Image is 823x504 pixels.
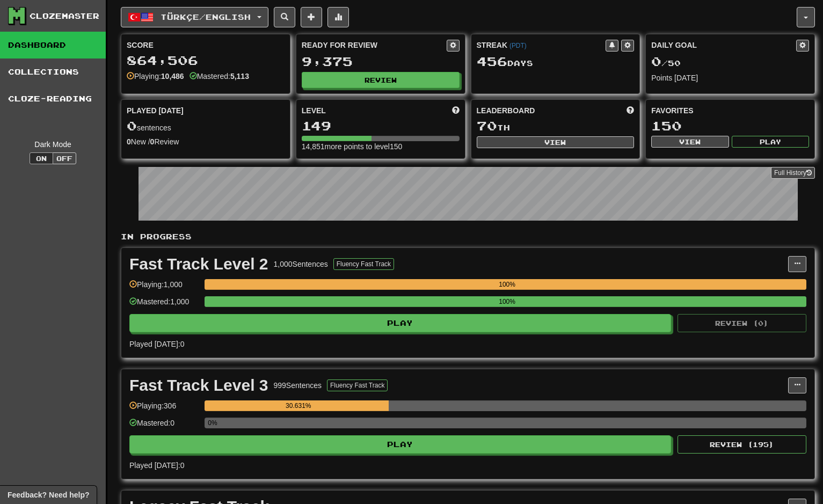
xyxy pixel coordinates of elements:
[732,136,809,148] button: Play
[161,72,184,81] strong: 10,486
[302,105,326,116] span: Level
[651,72,809,83] div: Points [DATE]
[333,258,394,270] button: Fluency Fast Track
[509,42,527,49] a: (PDT)
[301,7,322,27] button: Add sentence to collection
[30,152,53,164] button: On
[477,136,635,148] button: View
[121,231,815,242] p: In Progress
[651,40,796,52] div: Daily Goal
[129,377,268,393] div: Fast Track Level 3
[651,119,809,133] div: 150
[327,379,388,391] button: Fluency Fast Track
[477,54,507,69] span: 456
[121,7,268,27] button: Türkçe/English
[129,400,199,418] div: Playing: 306
[302,141,460,152] div: 14,851 more points to level 150
[127,137,131,146] strong: 0
[771,167,815,179] a: Full History
[452,105,460,116] span: Score more points to level up
[127,119,285,133] div: sentences
[129,296,199,314] div: Mastered: 1,000
[208,400,389,411] div: 30.631%
[678,314,806,332] button: Review (0)
[129,435,671,454] button: Play
[30,11,99,21] div: Clozemaster
[8,139,98,150] div: Dark Mode
[477,40,606,50] div: Streak
[651,105,809,116] div: Favorites
[302,55,460,68] div: 9,375
[274,259,328,269] div: 1,000 Sentences
[127,71,184,82] div: Playing:
[302,40,447,50] div: Ready for Review
[477,105,535,116] span: Leaderboard
[651,136,729,148] button: View
[127,105,184,116] span: Played [DATE]
[230,72,249,81] strong: 5,113
[8,490,89,500] span: Open feedback widget
[127,40,285,50] div: Score
[129,340,184,348] span: Played [DATE]: 0
[477,118,497,133] span: 70
[274,7,295,27] button: Search sentences
[127,136,285,147] div: New / Review
[53,152,76,164] button: Off
[477,119,635,133] div: th
[208,279,806,290] div: 100%
[327,7,349,27] button: More stats
[302,72,460,88] button: Review
[627,105,634,116] span: This week in points, UTC
[127,118,137,133] span: 0
[651,54,661,69] span: 0
[161,12,251,21] span: Türkçe / English
[190,71,249,82] div: Mastered:
[678,435,806,454] button: Review (195)
[651,59,681,68] span: / 50
[208,296,806,307] div: 100%
[150,137,155,146] strong: 0
[302,119,460,133] div: 149
[127,54,285,67] div: 864,506
[129,418,199,435] div: Mastered: 0
[129,256,268,272] div: Fast Track Level 2
[129,279,199,297] div: Playing: 1,000
[129,461,184,470] span: Played [DATE]: 0
[477,55,635,69] div: Day s
[129,314,671,332] button: Play
[274,380,322,391] div: 999 Sentences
